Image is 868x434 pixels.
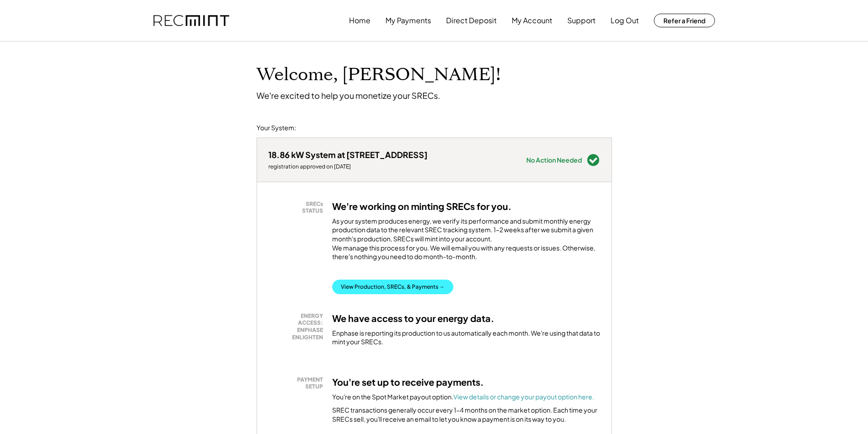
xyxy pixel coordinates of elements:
div: No Action Needed [526,157,582,163]
div: SRECs STATUS [273,200,323,214]
button: Direct Deposit [446,11,497,30]
div: registration approved on [DATE] [268,163,427,170]
button: Refer a Friend [654,14,715,27]
div: Your System: [257,123,296,133]
a: View details or change your payout option here. [453,393,594,401]
button: Log Out [611,11,639,30]
div: 18.86 kW System at [STREET_ADDRESS] [268,149,427,160]
button: Home [349,11,370,30]
button: View Production, SRECs, & Payments → [332,280,453,294]
img: recmint-logotype%403x.png [154,15,229,26]
div: You're on the Spot Market payout option. [332,393,594,402]
div: PAYMENT SETUP [273,376,323,390]
button: My Payments [385,11,431,30]
h3: We have access to your energy data. [332,312,494,324]
div: SREC transactions generally occur every 1-4 months on the market option. Each time your SRECs sel... [332,406,600,424]
div: As your system produces energy, we verify its performance and submit monthly energy production da... [332,217,600,266]
h3: You're set up to receive payments. [332,376,484,388]
h3: We're working on minting SRECs for you. [332,200,512,212]
h1: Welcome, [PERSON_NAME]! [257,64,501,86]
button: My Account [512,11,552,30]
div: We're excited to help you monetize your SRECs. [257,90,440,101]
div: ENERGY ACCESS: ENPHASE ENLIGHTEN [273,312,323,341]
div: Enphase is reporting its production to us automatically each month. We're using that data to mint... [332,329,600,347]
button: Support [567,11,596,30]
